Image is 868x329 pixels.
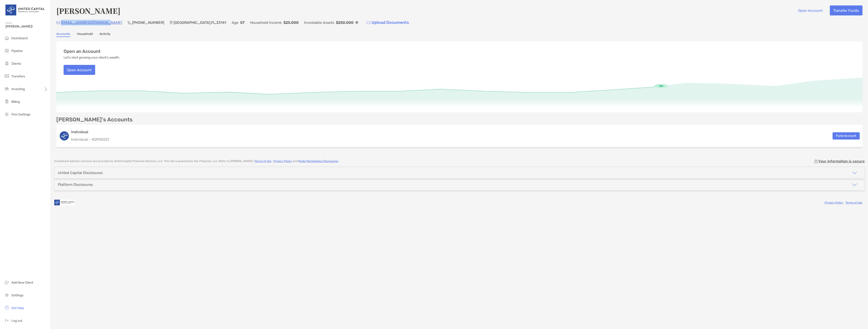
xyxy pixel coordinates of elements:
img: billing icon [4,99,10,104]
span: Add New Client [11,281,33,285]
a: Activity [99,32,111,37]
img: add_new_client icon [4,280,10,285]
a: Terms of Use [255,160,271,163]
a: Accounts [56,32,70,37]
button: Fund Account [833,132,860,140]
span: Pipeline [11,49,23,53]
img: icon arrow [852,170,857,176]
button: Open Account [795,5,826,15]
img: get-help icon [4,305,10,310]
a: Household [77,32,93,37]
img: logout icon [4,318,10,323]
img: company logo [54,197,75,208]
p: [PERSON_NAME]'s Accounts [56,117,133,123]
img: Info Icon [355,21,358,24]
span: Billing [11,100,20,104]
p: Individual - 4QP05027 [71,137,109,142]
h3: Open an Account [64,49,101,54]
a: Terms of Use [846,201,862,204]
p: Investment advisory services are provided by United Capital Financial Advisors, LLC . This site i... [54,160,339,163]
p: [EMAIL_ADDRESS][DOMAIN_NAME] [61,20,122,25]
span: Dashboard [11,36,27,40]
img: dashboard icon [4,35,10,41]
p: Let's start growing your client's wealth. [64,56,120,59]
img: logo account [60,131,69,140]
h4: [PERSON_NAME] [56,5,120,16]
span: Clients [11,62,21,66]
p: $250,000 [336,20,354,25]
div: United Capital Disclosures [58,171,103,175]
p: 57 [240,20,245,25]
img: button icon [367,21,370,24]
span: Get Help [11,306,24,310]
p: $25,000 [283,20,299,25]
button: Open Account [64,65,95,75]
span: Transfers [11,74,25,78]
img: Phone Icon [128,21,131,25]
img: transfers icon [4,73,10,79]
img: settings icon [4,292,10,298]
div: Platform Disclosures [58,182,93,187]
span: Settings [11,293,23,297]
h3: Individual [71,129,109,135]
span: Firm Settings [11,113,30,116]
img: icon arrow [852,182,857,187]
p: [GEOGRAPHIC_DATA] , FL , 33141 [174,20,226,25]
p: Household Income [250,20,282,25]
a: Model Marketplace Disclosures [298,160,338,163]
img: firm-settings icon [4,111,10,117]
a: Upload Documents [364,18,412,27]
img: clients icon [4,61,10,66]
a: Privacy Policy [273,160,292,163]
a: Privacy Policy [825,201,843,204]
p: Investable Assets [304,20,334,25]
img: Location Icon [170,21,173,25]
p: [PHONE_NUMBER] [132,20,164,25]
span: Investing [11,87,25,91]
button: Transfer Funds [830,5,863,15]
img: investing icon [4,86,10,91]
p: Your information is secure [818,159,865,163]
img: pipeline icon [4,48,10,53]
p: Age [232,20,238,25]
span: Log out [11,319,22,323]
img: Email Icon [56,21,60,24]
img: United Capital Logo [5,2,45,18]
span: [PERSON_NAME]! [5,25,48,28]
